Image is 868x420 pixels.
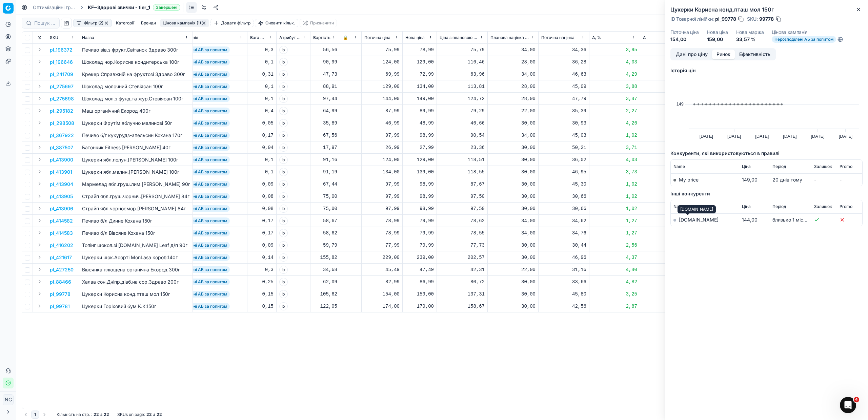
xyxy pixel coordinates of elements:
[541,83,586,90] div: 45,09
[50,59,73,65] button: pl_196646
[772,36,836,43] span: Нерозподілені АБ за попитом
[88,4,180,11] span: KF~Здорові звички - tier_1Завершені
[811,173,837,186] td: -
[671,50,712,59] button: Дані про ціну
[440,59,485,65] div: 116,46
[300,19,337,27] button: Призначити
[490,59,536,65] div: 28,00
[440,108,485,114] div: 79,29
[279,180,288,188] span: b
[405,132,434,139] div: 98,99
[814,204,832,209] span: Залишок
[837,173,862,186] td: -
[82,46,190,53] p: Печиво вів.з фрукт.Світанок Здраво 300г
[255,19,298,27] button: Оновити кільк.
[364,132,400,139] div: 97,99
[50,291,70,298] button: pl_99778
[541,71,586,78] div: 46,63
[772,164,786,169] span: Період
[541,169,586,175] div: 46,95
[82,95,190,102] p: Шоколад мол.з фунд.та жур.Стевіясан 100г
[541,181,586,188] div: 45,30
[50,132,74,139] button: pl_367922
[250,83,274,90] div: 0,1
[165,108,230,114] span: Нерозподілені АБ за попитом
[250,169,274,175] div: 0,1
[759,16,774,22] span: 99778
[541,156,586,163] div: 36,02
[82,59,190,65] p: Шоколад чор.Корисна кондитерська 100г
[541,59,586,65] div: 36,28
[36,204,44,212] button: Expand
[250,35,267,40] span: Вага Net
[36,265,44,273] button: Expand
[313,35,330,40] span: Вартість
[405,181,434,188] div: 98,99
[88,4,150,11] span: KF~Здорові звички - tier_1
[405,46,434,53] div: 78,99
[33,4,76,11] a: Оптимізаційні групи
[250,71,274,78] div: 0,31
[592,120,637,127] div: 4,26
[250,193,274,200] div: 0,08
[165,144,230,151] span: Нерозподілені АБ за попитом
[364,169,400,175] div: 134,00
[490,193,536,200] div: 30,00
[157,412,162,417] strong: 22
[670,190,863,197] h5: Інші конкуренти
[673,204,685,209] span: Name
[36,94,44,102] button: Expand
[50,120,74,127] button: pl_298508
[643,71,688,78] div: 3
[36,70,44,78] button: Expand
[82,181,190,188] p: Мармелад ябл.груш.лим.[PERSON_NAME] 90г
[50,254,72,261] p: pl_421617
[3,394,14,405] button: NC
[670,17,714,21] span: ID Товарної лінійки :
[313,95,337,102] div: 97,44
[36,107,44,115] button: Expand
[50,205,73,212] p: pl_413906
[405,71,434,78] div: 72,99
[250,156,274,163] div: 0,1
[82,120,190,127] p: Цукерки Фрутiм яблучно малинові 50г
[643,132,688,139] div: 1
[592,108,637,114] div: 2,27
[36,290,44,298] button: Expand
[250,108,274,114] div: 0,4
[592,169,637,175] div: 3,73
[210,19,254,27] button: Додати фільтр
[364,35,390,40] span: Поточна ціна
[3,395,13,405] span: NC
[50,303,70,310] button: pl_99781
[405,83,434,90] div: 134,00
[82,169,190,175] p: Цукерки ябл.малин.[PERSON_NAME] 100г
[592,132,637,139] div: 1,02
[490,71,536,78] div: 34,00
[364,108,400,114] div: 87,99
[50,242,73,249] button: pl_416202
[36,143,44,151] button: Expand
[50,217,73,224] button: pl_414582
[772,204,786,209] span: Період
[250,144,274,151] div: 0,04
[440,120,485,127] div: 46,66
[50,83,74,90] button: pl_275697
[36,278,44,286] button: Expand
[165,181,230,188] span: Нерозподілені АБ за попитом
[279,192,288,201] span: b
[36,180,44,188] button: Expand
[279,35,301,40] span: Атрибут товару
[541,193,586,200] div: 30,66
[165,59,230,65] span: Нерозподілені АБ за попитом
[165,71,230,78] span: Нерозподілені АБ за попитом
[73,19,112,27] button: Фільтр (2)
[313,108,337,114] div: 64,99
[364,193,400,200] div: 97,99
[643,83,688,90] div: 5
[405,120,434,127] div: 48,99
[364,156,400,163] div: 124,00
[50,230,73,236] p: pl_414583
